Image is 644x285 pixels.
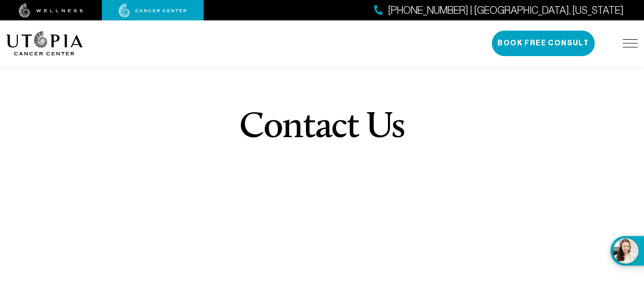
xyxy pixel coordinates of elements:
[492,31,595,56] button: Book Free Consult
[388,3,624,18] span: [PHONE_NUMBER] | [GEOGRAPHIC_DATA], [US_STATE]
[6,31,83,56] img: logo
[19,4,83,18] img: wellness
[239,110,405,146] h1: Contact Us
[374,3,624,18] a: [PHONE_NUMBER] | [GEOGRAPHIC_DATA], [US_STATE]
[119,4,187,18] img: cancer center
[623,39,638,47] img: icon-hamburger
